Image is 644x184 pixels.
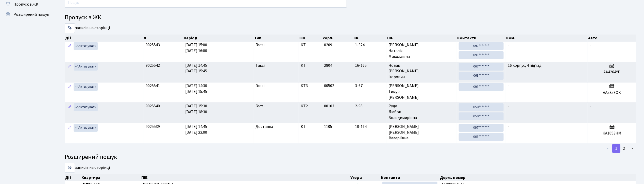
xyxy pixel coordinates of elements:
[256,103,265,109] span: Гості
[81,174,141,181] th: Квартира
[628,144,636,153] a: >
[324,63,332,68] span: 2804
[506,35,588,42] th: Ком.
[590,103,591,109] span: -
[612,144,620,153] a: 1
[457,35,506,42] th: Контакти
[256,63,265,69] span: Таксі
[324,103,334,109] span: 00103
[65,23,110,33] label: записів на сторінці
[74,83,98,91] a: Активувати
[324,124,332,129] span: 1105
[144,35,183,42] th: #
[67,103,73,111] a: Редагувати
[389,103,455,121] span: Руда Любов Володимирівна
[387,35,457,42] th: ПІБ
[256,124,273,130] span: Доставка
[301,124,320,130] span: КТ
[508,42,509,48] span: -
[185,124,207,135] span: [DATE] 14:45 [DATE] 22:00
[301,63,320,69] span: КТ
[355,124,385,130] span: 10-164
[389,124,455,141] span: [PERSON_NAME] [PERSON_NAME] Валеріївна
[508,63,541,68] span: 16 корпус, 4 під'їзд
[299,35,322,42] th: ЖК
[3,9,53,20] a: Розширений пошук
[440,174,637,181] th: Держ. номер
[620,144,628,153] a: 2
[74,42,98,50] a: Активувати
[183,35,254,42] th: Період
[13,2,38,7] span: Пропуск в ЖК
[389,63,455,80] span: Новак [PERSON_NAME] Ігорович
[389,83,455,101] span: [PERSON_NAME] Тимур [PERSON_NAME]
[590,70,634,75] h5: AA4264YD
[74,63,98,71] a: Активувати
[353,35,387,42] th: Кв.
[67,124,73,132] a: Редагувати
[185,83,207,94] span: [DATE] 14:30 [DATE] 15:45
[301,83,320,89] span: КТ3
[146,124,160,129] span: 9025539
[146,103,160,109] span: 9025540
[381,174,440,181] th: Контакти
[588,35,636,42] th: Авто
[67,42,73,50] a: Редагувати
[590,90,634,95] h5: АА5358ОК
[65,14,636,21] h4: Пропуск в ЖК
[301,42,320,48] span: КТ
[65,163,110,173] label: записів на сторінці
[65,163,75,173] select: записів на сторінці
[146,83,160,89] span: 9025541
[301,103,320,109] span: КТ2
[508,124,509,129] span: -
[355,103,385,109] span: 2-98
[65,35,144,42] th: Дії
[508,103,509,109] span: -
[355,42,385,48] span: 1-324
[508,83,509,89] span: -
[355,63,385,69] span: 16-165
[141,174,350,181] th: ПІБ
[355,83,385,89] span: 3-67
[67,63,73,71] a: Редагувати
[65,23,75,33] select: записів на сторінці
[389,42,455,60] span: [PERSON_NAME] Наталія Миколаївна
[590,42,591,48] span: -
[256,83,265,89] span: Гості
[65,174,81,181] th: Дії
[146,42,160,48] span: 9025543
[324,42,332,48] span: 0209
[185,42,207,54] span: [DATE] 15:00 [DATE] 16:00
[65,154,636,161] h4: Розширений пошук
[74,124,98,132] a: Активувати
[350,174,381,181] th: Угода
[67,83,73,91] a: Редагувати
[185,63,207,74] span: [DATE] 14:45 [DATE] 15:45
[146,63,160,68] span: 9025542
[590,131,634,136] h5: КА1053НМ
[74,103,98,111] a: Активувати
[254,35,299,42] th: Тип
[322,35,353,42] th: корп.
[256,42,265,48] span: Гості
[185,103,207,115] span: [DATE] 15:30 [DATE] 18:30
[324,83,334,89] span: 00502
[13,12,49,17] span: Розширений пошук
